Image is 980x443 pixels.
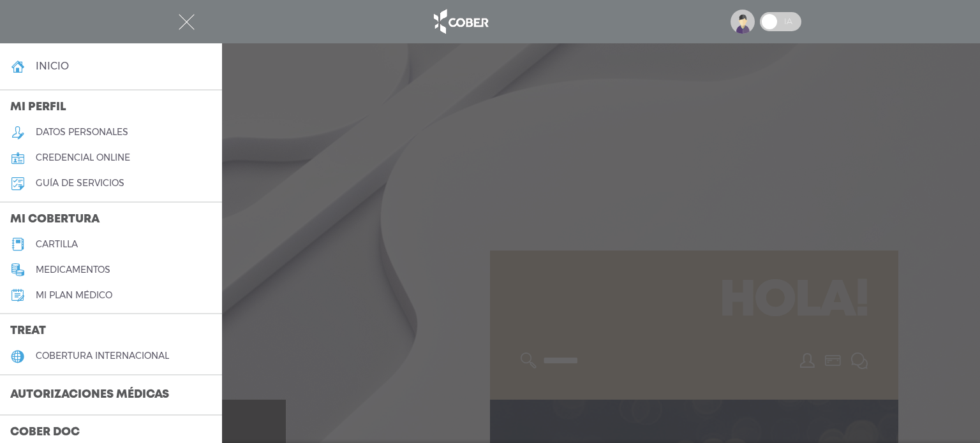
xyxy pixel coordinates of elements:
[36,290,112,301] h5: Mi plan médico
[36,60,69,72] h4: inicio
[427,6,494,37] img: logo_cober_home-white.png
[179,14,195,30] img: Cober_menu-close-white.svg
[36,265,110,275] h5: medicamentos
[36,152,130,163] h5: credencial online
[36,127,128,138] h5: datos personales
[36,351,169,361] h5: cobertura internacional
[731,10,755,34] img: profile-placeholder.svg
[36,239,78,250] h5: cartilla
[36,178,124,189] h5: guía de servicios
